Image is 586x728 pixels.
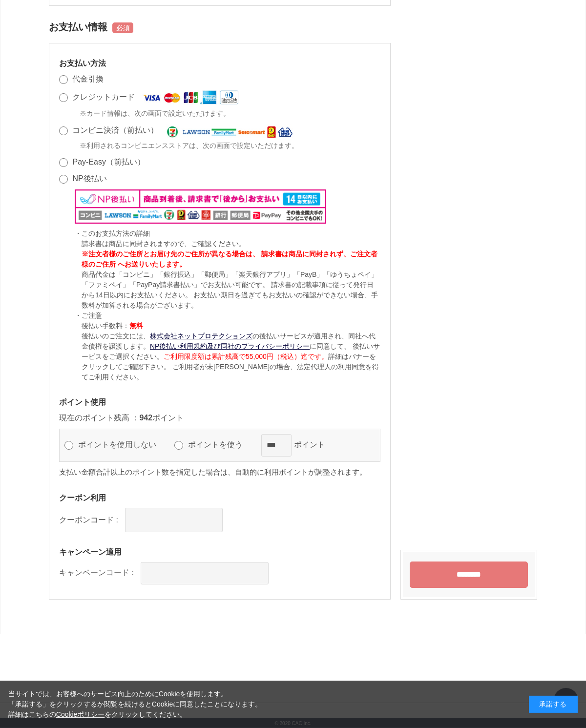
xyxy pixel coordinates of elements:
h3: ポイント使用 [59,397,380,407]
span: ご利用限度額は累計残高で55,000円（税込）迄です。 [164,353,328,360]
span: ※利用されるコンビニエンスストアは、次の画面で設定いただけます。 [80,141,298,151]
p: 請求書は商品に同封されますので、ご確認ください。 [82,239,380,249]
img: NP後払い [75,189,326,224]
span: 942 [139,414,152,422]
img: コンビニ決済（前払い） [166,124,294,138]
h2: お支払い情報 [49,16,391,39]
a: Cookieポリシー [56,710,105,718]
label: クーポンコード : [59,516,118,524]
div: 当サイトでは、お客様へのサービス向上のためにCookieを使用します。 「承諾する」をクリックするか閲覧を続けるとCookieに同意したことになります。 詳細はこちらの をクリックしてください。 [8,689,262,720]
a: NP後払い利用規約及び同社のプライバシーポリシー [150,342,310,350]
p: 支払い金額合計以上のポイント数を指定した場合は、自動的に利用ポイントが調整されます。 [59,467,380,478]
label: 代金引換 [72,75,104,83]
span: ※注文者様のご住所とお届け先のご住所が異なる場合は、 請求書は商品に同封されず、ご注文者様のご住所 へお送りいたします。 [82,250,377,268]
p: 商品代金は「コンビニ」「銀行振込」「郵便局」「楽天銀行アプリ」「PayB」「ゆうちょペイ」「ファミペイ」「PayPay請求書払い」でお支払い可能です。 請求書の記載事項に従って発行日から14日以... [82,270,380,311]
label: コンビニ決済（前払い） [72,126,158,134]
p: 現在のポイント残高 ： ポイント [59,412,380,424]
label: ポイント [292,440,336,449]
label: キャンペーンコード : [59,568,134,577]
h3: お支払い方法 [59,58,380,68]
p: 後払い手数料： 後払いのご注文には、 の後払いサービスが適用され、同社へ代金債権を譲渡します。 に同意して、 後払いサービスをご選択ください。 詳細はバナーをクリックしてご確認下さい。 ご利用者... [82,321,380,382]
label: NP後払い [72,174,106,183]
a: 株式会社ネットプロテクションズ [150,332,252,340]
label: ポイントを使う [186,440,254,449]
span: ※カード情報は、次の画面で設定いただけます。 [80,108,230,119]
label: Pay-Easy（前払い） [72,158,145,166]
h3: キャンペーン適用 [59,547,380,557]
div: ・このお支払方法の詳細 ・ご注意 [75,229,380,382]
span: 無料 [129,322,143,330]
label: ポイントを使用しない [76,440,167,449]
h3: クーポン利用 [59,493,380,503]
div: 承諾する [529,696,578,713]
img: クレジットカード [142,90,238,105]
label: クレジットカード [72,93,135,101]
